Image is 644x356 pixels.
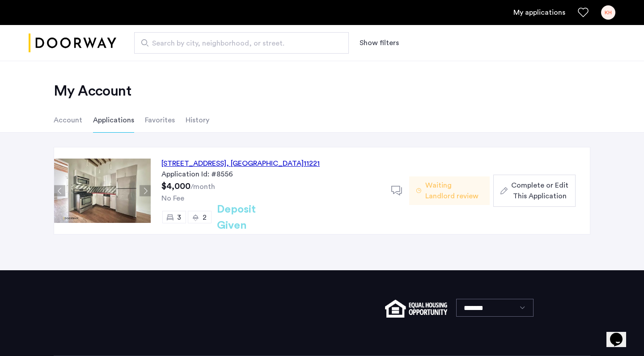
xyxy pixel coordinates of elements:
h2: Deposit Given [217,201,288,234]
div: [STREET_ADDRESS] 11221 [161,158,320,169]
span: Complete or Edit This Application [511,180,568,201]
input: Apartment Search [134,32,349,54]
span: 3 [177,214,181,221]
img: equal-housing.png [385,300,447,318]
span: Waiting Landlord review [425,180,483,201]
li: Favorites [145,108,175,133]
span: Search by city, neighborhood, or street. [152,38,324,49]
img: logo [29,26,116,60]
select: Language select [456,299,534,317]
a: Cazamio logo [29,26,116,60]
span: No Fee [161,195,184,202]
a: Favorites [578,7,589,18]
button: button [493,175,576,207]
li: Account [54,108,82,133]
span: 2 [203,214,207,221]
li: History [186,108,209,133]
button: Previous apartment [54,185,65,197]
span: $4,000 [161,182,191,191]
button: Next apartment [140,185,151,197]
a: My application [513,7,565,18]
sub: /month [191,183,215,190]
iframe: chat widget [606,320,635,347]
h2: My Account [54,82,590,100]
img: Apartment photo [54,159,151,223]
button: Show or hide filters [360,38,399,48]
div: KH [601,5,615,20]
div: Application Id: #8556 [161,169,381,180]
span: , [GEOGRAPHIC_DATA] [226,160,304,167]
li: Applications [93,108,134,133]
